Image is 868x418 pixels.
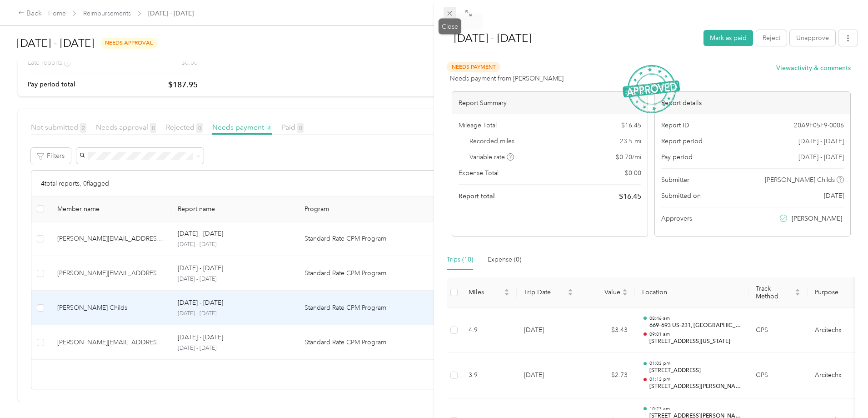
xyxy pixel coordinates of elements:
[748,308,808,353] td: GPS
[703,30,753,46] button: Mark as paid
[661,214,692,223] span: Approvers
[568,292,573,297] span: caret-down
[469,288,502,296] span: Miles
[504,292,509,297] span: caret-down
[616,152,641,162] span: $ 0.70 / mi
[461,308,517,353] td: 4.9
[661,136,703,146] span: Report period
[649,315,741,322] p: 08:46 am
[649,337,741,346] p: [STREET_ADDRESS][US_STATE]
[447,255,473,265] div: Trips (10)
[580,308,635,353] td: $3.43
[524,288,566,296] span: Trip Date
[623,65,680,114] img: ApprovedStamp
[469,136,514,146] span: Recorded miles
[661,191,701,201] span: Submitted on
[756,285,793,300] span: Track Method
[795,287,800,293] span: caret-up
[450,74,564,83] span: Needs payment from [PERSON_NAME]
[622,287,628,293] span: caret-up
[792,214,842,223] span: [PERSON_NAME]
[469,152,514,162] span: Variable rate
[447,62,500,72] span: Needs Payment
[625,168,641,178] span: $ 0.00
[461,353,517,398] td: 3.9
[661,152,693,162] span: Pay period
[817,367,868,418] iframe: Everlance-gr Chat Button Frame
[620,136,641,146] span: 23.5 mi
[824,191,844,201] span: [DATE]
[461,277,517,308] th: Miles
[795,292,800,297] span: caret-down
[580,353,635,398] td: $2.73
[619,191,641,202] span: $ 16.45
[649,383,741,391] p: [STREET_ADDRESS][PERSON_NAME]
[459,121,497,130] span: Mileage Total
[517,308,580,353] td: [DATE]
[444,27,697,49] h1: Aug 1 - 15, 2025
[621,121,641,130] span: $ 16.45
[459,191,495,201] span: Report total
[649,360,741,367] p: 01:03 pm
[661,175,689,185] span: Submitter
[655,92,850,114] div: Report details
[748,277,808,308] th: Track Method
[635,277,748,308] th: Location
[798,152,844,162] span: [DATE] - [DATE]
[798,136,844,146] span: [DATE] - [DATE]
[794,121,844,130] span: 20A9F05F9-0006
[776,63,851,73] button: Viewactivity & comments
[459,168,499,178] span: Expense Total
[452,92,648,114] div: Report Summary
[622,292,628,297] span: caret-down
[748,353,808,398] td: GPS
[649,331,741,337] p: 09:01 am
[790,30,835,46] button: Unapprove
[517,277,580,308] th: Trip Date
[756,30,787,46] button: Reject
[588,288,620,296] span: Value
[568,287,573,293] span: caret-up
[649,322,741,330] p: 669–693 US-231, [GEOGRAPHIC_DATA], [GEOGRAPHIC_DATA]
[504,287,509,293] span: caret-up
[649,367,741,375] p: [STREET_ADDRESS]
[454,14,483,30] div: Expand
[517,353,580,398] td: [DATE]
[649,406,741,412] p: 10:23 am
[439,19,461,35] div: Close
[488,255,521,265] div: Expense (0)
[661,121,689,130] span: Report ID
[815,288,861,296] span: Purpose
[580,277,635,308] th: Value
[765,175,835,185] span: [PERSON_NAME] Childs
[649,376,741,383] p: 01:13 pm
